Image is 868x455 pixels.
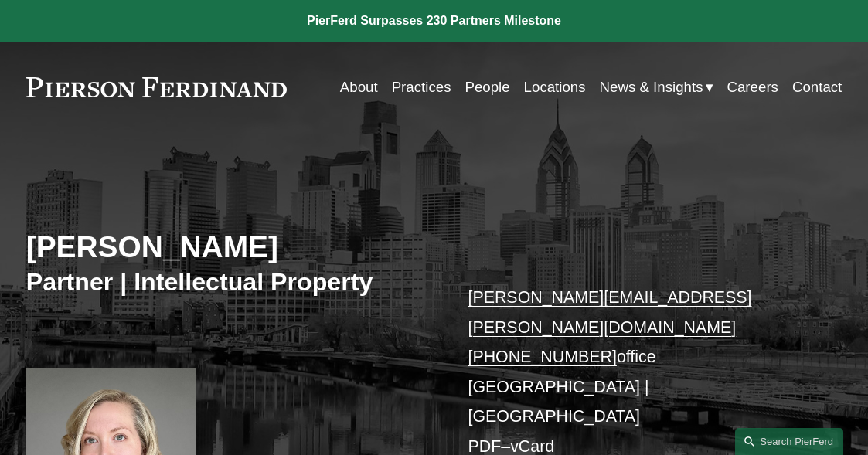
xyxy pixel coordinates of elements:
[735,428,843,455] a: Search this site
[524,73,586,101] a: Locations
[727,73,778,101] a: Careers
[340,73,378,101] a: About
[26,229,434,265] h2: [PERSON_NAME]
[792,73,842,101] a: Contact
[468,288,751,337] a: [PERSON_NAME][EMAIL_ADDRESS][PERSON_NAME][DOMAIN_NAME]
[26,267,434,298] h3: Partner | Intellectual Property
[392,73,451,101] a: Practices
[465,73,509,101] a: People
[600,74,703,100] span: News & Insights
[600,73,713,101] a: folder dropdown
[468,348,616,366] a: [PHONE_NUMBER]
